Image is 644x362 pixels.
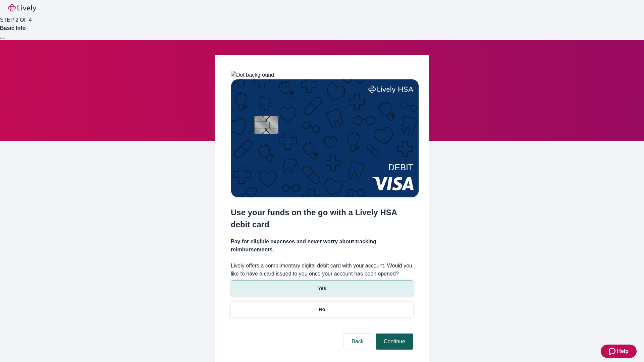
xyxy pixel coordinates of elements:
[231,262,413,278] label: Lively offers a complimentary digital debit card with your account. Would you like to have a card...
[231,71,274,79] img: Dot background
[609,347,617,355] svg: Zendesk support icon
[231,79,419,197] img: Debit card
[231,206,413,231] h2: Use your funds on the go with a Lively HSA debit card
[319,306,325,313] p: No
[8,4,36,12] img: Lively
[343,334,372,350] button: Back
[318,285,326,292] p: Yes
[376,334,413,350] button: Continue
[617,347,629,355] span: Help
[231,238,413,254] h4: Pay for eligible expenses and never worry about tracking reimbursements.
[601,345,637,358] button: Zendesk support iconHelp
[231,302,413,317] button: No
[231,281,413,296] button: Yes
